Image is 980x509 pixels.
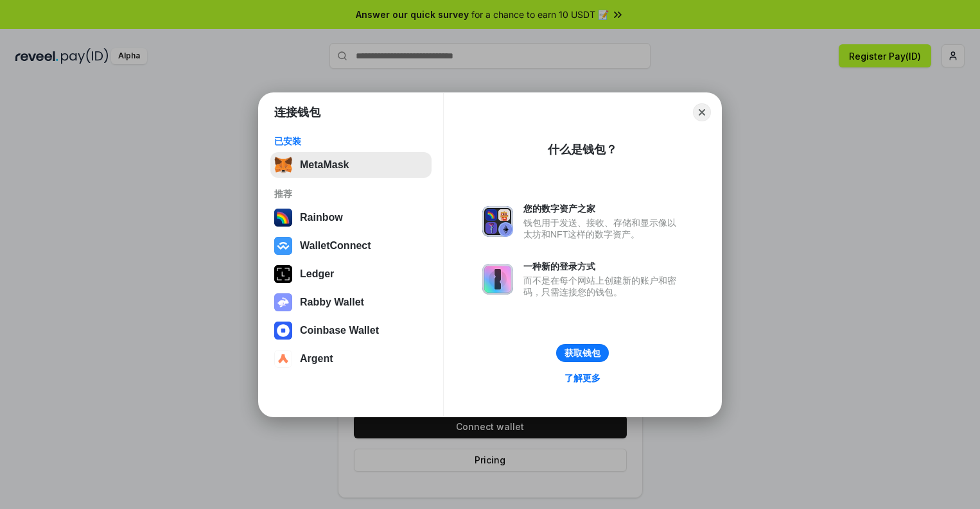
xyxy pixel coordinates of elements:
button: Rabby Wallet [270,289,432,315]
img: svg+xml,%3Csvg%20width%3D%2228%22%20height%3D%2228%22%20viewBox%3D%220%200%2028%2028%22%20fill%3D... [274,322,292,340]
div: Rainbow [300,212,343,223]
img: svg+xml,%3Csvg%20width%3D%2228%22%20height%3D%2228%22%20viewBox%3D%220%200%2028%2028%22%20fill%3D... [274,237,292,255]
a: 了解更多 [557,370,608,386]
div: 钱包用于发送、接收、存储和显示像以太坊和NFT这样的数字资产。 [523,217,683,240]
div: 推荐 [274,188,428,200]
div: Argent [300,353,333,365]
img: svg+xml,%3Csvg%20width%3D%22120%22%20height%3D%22120%22%20viewBox%3D%220%200%20120%20120%22%20fil... [274,209,292,227]
img: svg+xml,%3Csvg%20xmlns%3D%22http%3A%2F%2Fwww.w3.org%2F2000%2Fsvg%22%20width%3D%2228%22%20height%3... [274,265,292,283]
div: Rabby Wallet [300,297,364,308]
h1: 连接钱包 [274,105,320,120]
div: 一种新的登录方式 [523,261,683,272]
div: Coinbase Wallet [300,325,379,336]
div: 什么是钱包？ [548,142,617,157]
div: MetaMask [300,159,349,171]
button: Argent [270,346,432,372]
button: Coinbase Wallet [270,318,432,343]
img: svg+xml,%3Csvg%20fill%3D%22none%22%20height%3D%2233%22%20viewBox%3D%220%200%2035%2033%22%20width%... [274,156,292,174]
div: 了解更多 [564,372,600,384]
button: WalletConnect [270,233,432,259]
div: 已安装 [274,135,428,147]
button: Ledger [270,261,432,287]
img: svg+xml,%3Csvg%20xmlns%3D%22http%3A%2F%2Fwww.w3.org%2F2000%2Fsvg%22%20fill%3D%22none%22%20viewBox... [482,264,513,295]
div: WalletConnect [300,240,371,252]
div: 获取钱包 [564,347,600,359]
button: 获取钱包 [556,344,609,362]
img: svg+xml,%3Csvg%20xmlns%3D%22http%3A%2F%2Fwww.w3.org%2F2000%2Fsvg%22%20fill%3D%22none%22%20viewBox... [482,206,513,237]
button: Close [693,103,711,121]
button: Rainbow [270,205,432,230]
div: Ledger [300,268,334,280]
img: svg+xml,%3Csvg%20width%3D%2228%22%20height%3D%2228%22%20viewBox%3D%220%200%2028%2028%22%20fill%3D... [274,350,292,368]
button: MetaMask [270,152,432,178]
img: svg+xml,%3Csvg%20xmlns%3D%22http%3A%2F%2Fwww.w3.org%2F2000%2Fsvg%22%20fill%3D%22none%22%20viewBox... [274,293,292,311]
div: 您的数字资产之家 [523,203,683,214]
div: 而不是在每个网站上创建新的账户和密码，只需连接您的钱包。 [523,275,683,298]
